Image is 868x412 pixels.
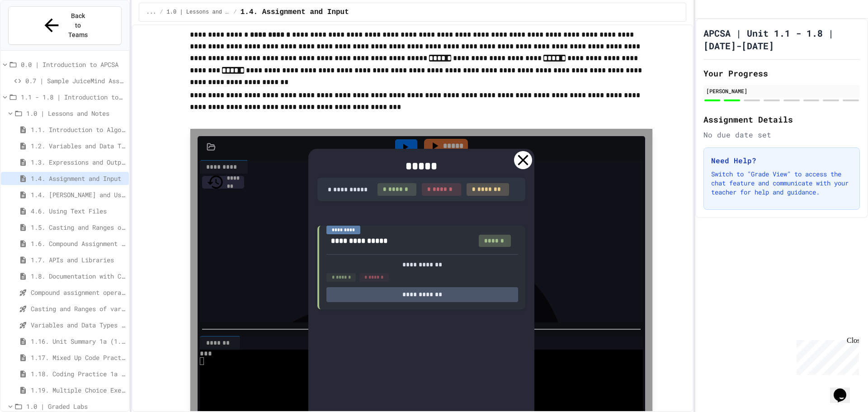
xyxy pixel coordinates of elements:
h2: Your Progress [703,67,860,80]
span: 0.0 | Introduction to APCSA [21,60,125,69]
span: 0.7 | Sample JuiceMind Assignment - [GEOGRAPHIC_DATA] [25,76,125,85]
h1: APCSA | Unit 1.1 - 1.8 | [DATE]-[DATE] [703,27,860,52]
p: Switch to "Grade View" to access the chat feature and communicate with your teacher for help and ... [711,170,852,197]
span: 1.0 | Graded Labs [26,402,125,411]
span: 1.19. Multiple Choice Exercises for Unit 1a (1.1-1.6) [31,385,125,395]
span: Back to Teams [67,11,89,40]
span: 4.6. Using Text Files [31,206,125,216]
span: 1.0 | Lessons and Notes [167,9,230,16]
div: No due date set [703,129,860,140]
span: 1.1 - 1.8 | Introduction to Java [21,92,125,102]
span: Compound assignment operators - Quiz [31,288,125,297]
span: Variables and Data Types - Quiz [31,320,125,330]
button: Back to Teams [8,6,122,45]
iframe: chat widget [830,376,859,403]
span: 1.0 | Lessons and Notes [26,109,125,118]
span: 1.2. Variables and Data Types [31,141,125,151]
span: 1.3. Expressions and Output [New] [31,157,125,167]
span: ... [146,9,156,16]
h3: Need Help? [711,155,852,166]
span: 1.4. Assignment and Input [31,174,125,183]
div: [PERSON_NAME] [706,87,857,95]
span: 1.16. Unit Summary 1a (1.1-1.6) [31,336,125,346]
span: / [234,9,237,16]
span: 1.18. Coding Practice 1a (1.1-1.6) [31,369,125,379]
iframe: chat widget [793,336,859,375]
span: 1.7. APIs and Libraries [31,255,125,265]
span: 1.1. Introduction to Algorithms, Programming, and Compilers [31,125,125,134]
span: 1.17. Mixed Up Code Practice 1.1-1.6 [31,353,125,362]
span: Casting and Ranges of variables - Quiz [31,304,125,313]
span: 1.4. [PERSON_NAME] and User Input [31,190,125,199]
span: 1.5. Casting and Ranges of Values [31,223,125,232]
h2: Assignment Details [703,113,860,126]
span: 1.6. Compound Assignment Operators [31,239,125,248]
span: 1.8. Documentation with Comments and Preconditions [31,271,125,281]
div: Chat with us now!Close [4,4,62,57]
span: / [160,9,163,16]
span: 1.4. Assignment and Input [241,7,349,18]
